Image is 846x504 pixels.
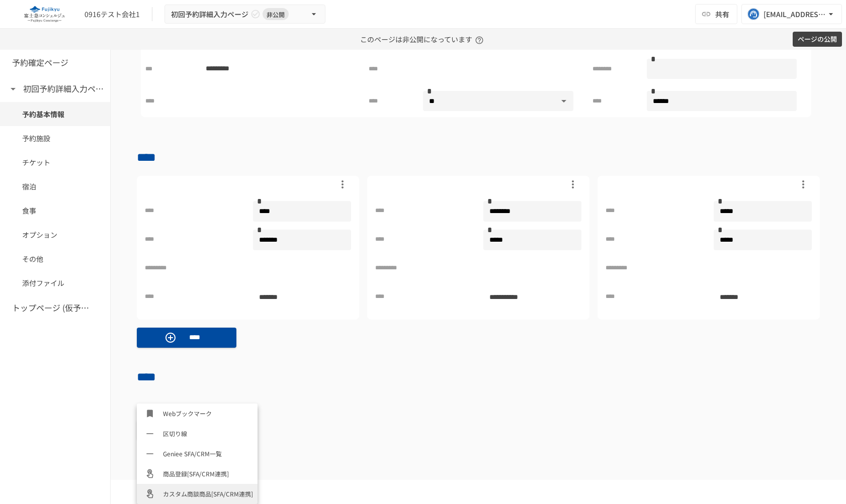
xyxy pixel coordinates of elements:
div: Typeahead menu [137,391,820,404]
button: [EMAIL_ADDRESS][DOMAIN_NAME] [741,4,842,24]
button: ページの公開 [793,32,842,47]
span: 非公開 [263,9,289,20]
span: 共有 [715,9,729,20]
span: 予約施設 [22,133,88,144]
img: eQeGXtYPV2fEKIA3pizDiVdzO5gJTl2ahLbsPaD2E4R [12,6,76,22]
h6: 初回予約詳細入力ページ [23,82,104,95]
span: オプション [22,229,88,240]
span: 商品登録[SFA/CRM連携] [163,469,249,478]
p: このページは非公開になっています [360,29,486,50]
button: 初回予約詳細入力ページ非公開 [164,5,325,24]
span: チケット [22,157,88,168]
span: 食事 [22,205,88,216]
span: カスタム商談商品[SFA/CRM連携] [163,489,249,498]
button: 共有 [695,4,737,24]
span: Webブックマーク [163,409,249,418]
h6: トップページ (仮予約一覧) [12,301,93,315]
span: 宿泊 [22,181,88,192]
span: 予約基本情報 [22,109,88,120]
span: その他 [22,253,88,264]
span: 初回予約詳細入力ページ [171,8,248,21]
div: 0916テスト会社1 [84,9,140,20]
span: Geniee SFA/CRM一覧 [163,449,249,458]
h6: 予約確定ページ [12,56,68,69]
span: 添付ファイル [22,277,88,288]
div: [EMAIL_ADDRESS][DOMAIN_NAME] [764,8,826,21]
span: 区切り線 [163,429,249,438]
